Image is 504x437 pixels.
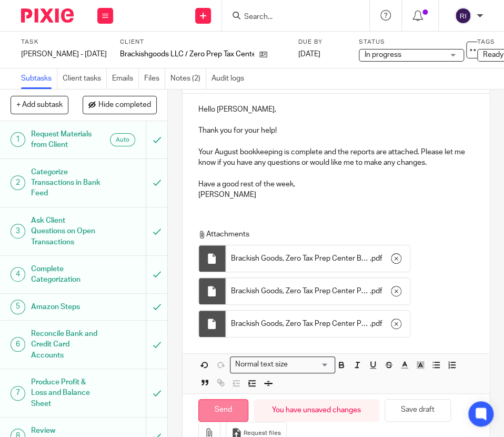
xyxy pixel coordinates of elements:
[233,359,290,370] span: Normal text size
[231,319,370,329] span: Brackish Goods, Zero Tax Prep Center P&L [DATE]-[DATE]
[98,101,151,110] span: Hide completed
[231,253,370,264] span: Brackish Goods, Zero Tax Prep Center Balance Sheet [DATE]
[11,96,68,114] button: + Add subtask
[11,337,25,352] div: 6
[298,51,320,58] span: [DATE]
[254,399,379,422] div: You have unsaved changes
[11,300,25,314] div: 5
[198,125,473,136] p: Thank you for your help!
[226,278,410,304] div: .
[198,229,480,240] p: Attachments
[291,359,329,370] input: Search for option
[298,38,346,46] label: Due by
[21,49,107,59] div: Joel - Aug 2025
[211,68,249,89] a: Audit logs
[231,286,370,296] span: Brackish Goods, Zero Tax Prep Center P&L [DATE]
[230,356,335,373] div: Search for option
[63,68,107,89] a: Client tasks
[226,311,410,337] div: .
[21,8,74,23] img: Pixie
[198,179,473,190] p: Have a good rest of the week,
[120,49,254,59] p: Brackishgoods LLC / Zero Prep Tax Center (dba
[21,68,57,89] a: Subtasks
[31,299,100,315] h1: Amazon Steps
[359,38,464,46] label: Status
[198,190,473,200] p: [PERSON_NAME]
[21,49,107,59] div: [PERSON_NAME] - [DATE]
[371,286,382,296] span: pdf
[11,224,25,239] div: 3
[243,13,338,22] input: Search
[455,7,471,24] img: svg%3E
[11,267,25,282] div: 4
[31,326,100,363] h1: Reconcile Bank and Credit Card Accounts
[31,213,100,250] h1: Ask Client Questions on Open Transactions
[371,253,382,264] span: pdf
[31,374,100,412] h1: Produce Profit & Loss and Balance Sheet
[21,38,107,46] label: Task
[371,319,382,329] span: pdf
[110,133,135,146] div: Auto
[112,68,139,89] a: Emails
[83,96,157,114] button: Hide completed
[198,104,473,115] p: Hello [PERSON_NAME],
[120,38,288,46] label: Client
[31,261,100,288] h1: Complete Categorization
[226,245,410,272] div: .
[198,399,248,422] input: Send
[144,68,165,89] a: Files
[11,386,25,401] div: 7
[198,147,473,168] p: Your August bookkeeping is complete and the reports are attached. Please let me know if you have ...
[365,51,401,58] span: In progress
[31,164,100,202] h1: Categorize Transactions in Bank Feed
[11,175,25,190] div: 2
[385,399,451,422] button: Save draft
[11,132,25,147] div: 1
[170,68,206,89] a: Notes (2)
[31,126,100,153] h1: Request Materials from Client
